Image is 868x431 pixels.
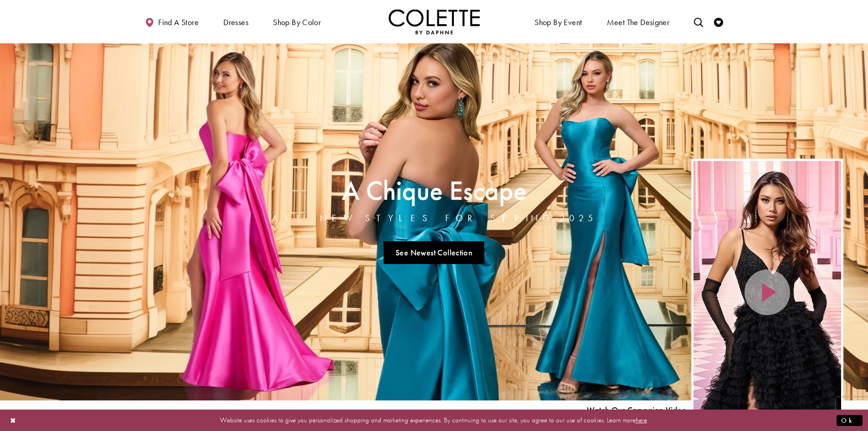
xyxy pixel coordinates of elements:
[66,414,802,426] p: Website uses cookies to give you personalized shopping and marketing experiences. By continuing t...
[269,238,599,268] ul: Slider Links
[605,9,672,34] a: Meet the designer
[712,9,725,34] a: Check Wishlist
[223,18,248,27] span: Dresses
[273,18,321,27] span: Shop by color
[636,415,647,425] a: here
[143,9,201,34] a: Find a store
[692,9,705,34] a: Toggle search
[221,9,251,34] span: Dresses
[607,18,670,27] span: Meet the designer
[271,9,323,34] span: Shop by color
[384,241,485,264] a: See Newest Collection A Chique Escape All New Styles For Spring 2025
[158,18,199,27] span: Find a store
[532,9,584,34] span: Shop By Event
[5,412,21,428] button: Close Dialog
[586,405,687,415] span: Play Slide #15 Video
[837,415,863,426] button: Submit Dialog
[389,9,480,34] a: Visit Home Page
[534,18,582,27] span: Shop By Event
[389,9,480,34] img: Colette by Daphne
